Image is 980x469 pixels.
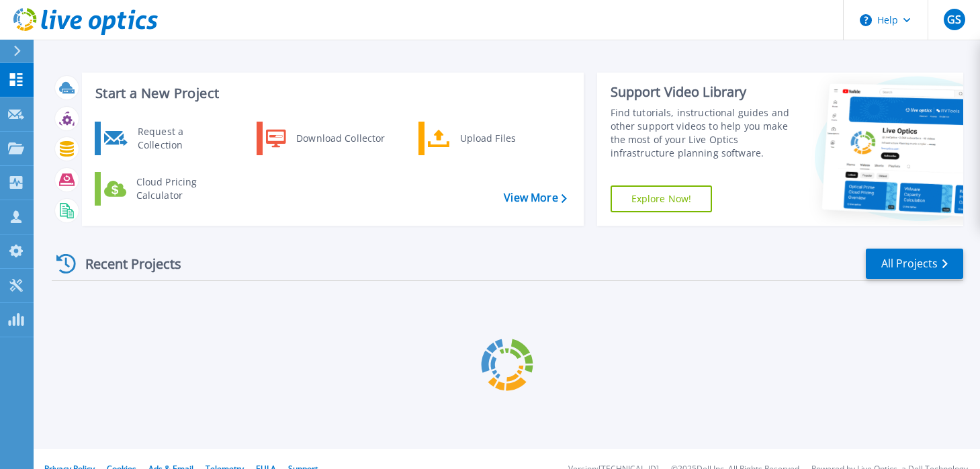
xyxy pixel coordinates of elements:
[95,122,232,155] a: Request a Collection
[130,175,229,202] div: Cloud Pricing Calculator
[453,125,553,152] div: Upload Files
[95,86,566,101] h3: Start a New Project
[866,249,963,279] a: All Projects
[418,122,556,155] a: Upload Files
[95,172,232,206] a: Cloud Pricing Calculator
[131,125,229,152] div: Request a Collection
[257,122,394,155] a: Download Collector
[947,14,961,25] span: GS
[611,106,794,160] div: Find tutorials, instructional guides and other support videos to help you make the most of your L...
[289,125,391,152] div: Download Collector
[504,191,566,204] a: View More
[611,185,713,212] a: Explore Now!
[52,247,199,280] div: Recent Projects
[611,83,794,101] div: Support Video Library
